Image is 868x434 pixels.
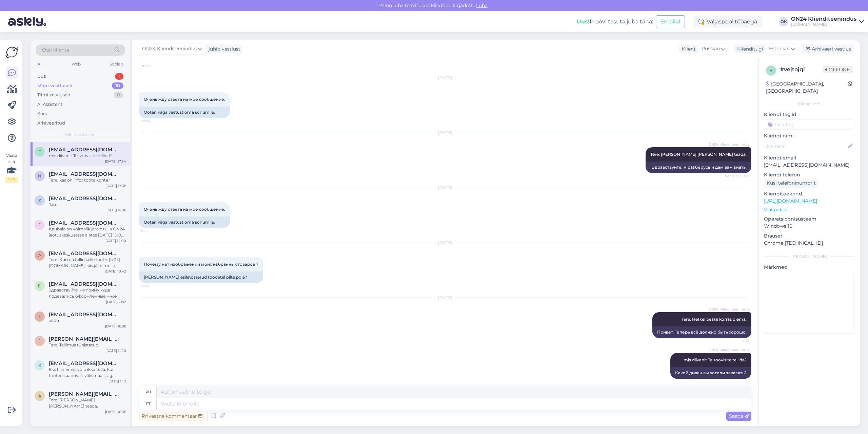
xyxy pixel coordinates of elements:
span: a [38,393,41,398]
input: Lisa tag [764,119,854,130]
div: [DATE] 14:00 [104,238,126,243]
span: 8:17 [724,338,749,343]
span: p [38,222,41,227]
div: [DATE] [139,295,751,301]
div: Proovi tasuta juba täna: [577,18,653,26]
span: Russian [702,45,720,53]
span: l [39,314,41,319]
span: zeniva25@gmail.com [49,195,119,202]
span: d [38,283,41,288]
div: ru [145,386,151,398]
span: Почему нет изображений моих избранных товаров ? [144,262,258,267]
div: ON24 Klienditeenindus [791,16,856,22]
span: jana@rethink.ee [49,336,119,342]
span: dimas1524@yandex.ru [49,281,119,287]
span: k [38,363,41,368]
div: Klient [679,45,696,53]
p: Kliendi telefon [764,171,854,178]
div: Jah. [49,202,126,208]
div: [DATE] [139,185,751,191]
div: [DATE] 17:54 [105,159,126,164]
a: ON24 Klienditeenindus[DOMAIN_NAME] [791,16,864,27]
span: 17:54 [141,283,166,288]
div: [GEOGRAPHIC_DATA], [GEOGRAPHIC_DATA] [766,80,848,95]
p: Kliendi nimi [764,132,854,139]
div: Ootan väga vastust oma sõnumile. [139,216,230,228]
div: Tere. Kui ma tellin selle toote: [URL][DOMAIN_NAME], siis jääb mulle segaseks, mille ma täpselt s... [49,257,126,269]
p: Operatsioonisüsteem [764,215,854,223]
span: Estonian [769,45,790,53]
span: 20:59 [141,63,166,69]
span: v [770,68,772,73]
div: [PERSON_NAME] esiletõstetud toodetel pilte pole? [139,271,263,283]
div: Eks hilinemisi võib ikka tulla, kui tooted saabuvad välismaalt, aga üldjuhul selle tootjaga pigem... [49,366,126,379]
span: 22:24 [141,118,166,124]
div: Привет. Теперь всё должно быть хорошо. [652,326,751,338]
div: Kõik [37,110,47,117]
img: Askly Logo [5,46,18,59]
div: [DATE] 16:38 [105,208,126,213]
span: Otsi kliente [42,46,69,54]
div: [DATE] 17:38 [105,183,126,188]
p: Vaata edasi ... [764,207,854,213]
div: Ootan väga vastust oma sõnumile. [139,107,230,118]
p: Brauser [764,232,854,240]
input: Lisa nimi [764,143,847,150]
p: Windows 10 [764,223,854,230]
p: [EMAIL_ADDRESS][DOMAIN_NAME] [764,162,854,169]
span: anneabiline@gmail.com [49,250,119,257]
span: Minu vestlused [65,132,96,138]
div: Kaubale on võimalik järele tulla ON24 jaotuskeskusesse alates [DATE] 10:00-st. Kauba kättesaamise... [49,226,126,238]
a: [URL][DOMAIN_NAME] [764,198,817,204]
div: Küsi telefoninumbrit [764,178,818,188]
span: t [39,149,41,154]
span: kahest22@hotmail.com [49,360,119,366]
div: 2 / 3 [5,177,18,183]
div: Tere, kas on infot toote kohta? [49,177,126,183]
div: [DATE] 14:10 [105,348,126,353]
span: Tere. [PERSON_NAME] [PERSON_NAME] teada. [650,152,747,157]
div: Tere. [PERSON_NAME] [PERSON_NAME] teada. [49,397,126,409]
div: AI Assistent [37,101,62,108]
div: Klienditugi [734,45,763,53]
div: [PERSON_NAME] [764,253,854,260]
div: Arhiveeritud [37,120,65,127]
div: Tere. Tellimus tühistatud. [49,342,126,348]
span: Nähtud ✓ 8:26 [724,173,749,178]
div: [DATE] [139,240,751,246]
button: Emailid [656,15,685,28]
div: Privaatne kommentaar [139,412,205,421]
p: Kliendi email [764,154,854,162]
div: All [36,60,44,69]
div: Vaata siia [5,152,18,183]
div: Uus [37,73,46,80]
div: [DATE] [139,130,751,136]
span: Luba [474,2,490,8]
span: nele.mandla@gmail.com [49,171,119,177]
div: 10 [112,82,123,89]
span: trulling@mail.ru [49,147,119,153]
span: Saada [729,413,749,419]
div: Kliendi info [764,101,854,107]
div: Socials [108,60,125,69]
div: # vejtojql [780,65,823,74]
span: mis diivanit Te soovisite tellida? [684,357,747,362]
div: et [146,398,151,410]
div: Здравствуйте, не пойму куда подевались оформленные мной заказы. Один вроде должны привезти завтра... [49,287,126,299]
div: Minu vestlused [37,82,73,89]
div: Arhiveeri vestlus [802,44,854,54]
span: anna.kotovits@gmail.com [49,391,119,397]
p: Märkmed [764,264,854,271]
span: ON24 Klienditeenindus [709,142,749,147]
div: 1 [115,73,123,80]
div: [DATE] 11:11 [107,379,126,384]
span: liiamichelson@hotmail.com [49,312,119,318]
span: 0:15 [141,228,166,233]
span: Очень жду ответа на мое сообщение. [144,97,225,102]
div: Web [70,60,82,69]
span: ON24 Klienditeenindus [709,307,749,312]
span: n [38,173,41,178]
div: mis diivanit Te soovisite tellida? [49,153,126,159]
b: Uus! [577,18,590,25]
div: [DOMAIN_NAME] [791,22,856,27]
